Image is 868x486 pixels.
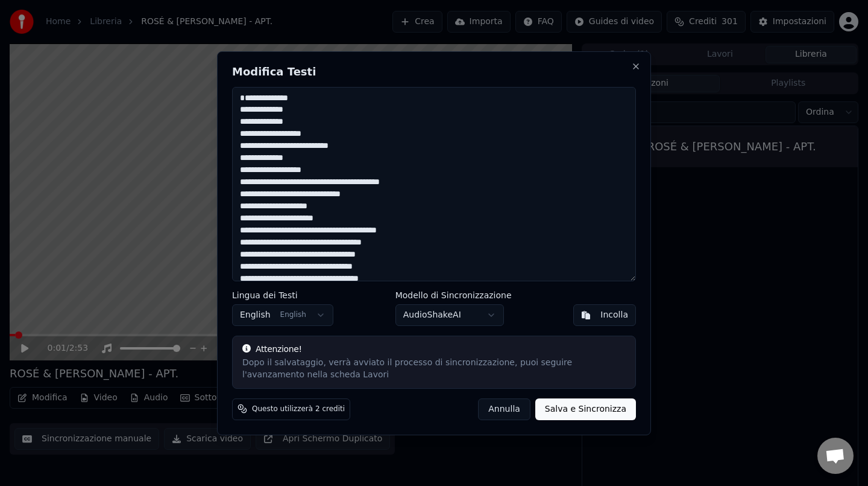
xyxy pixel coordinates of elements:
div: Dopo il salvataggio, verrà avviato il processo di sincronizzazione, puoi seguire l'avanzamento ne... [242,357,626,381]
span: Questo utilizzerà 2 crediti [252,404,345,414]
button: Annulla [478,398,530,420]
button: Salva e Sincronizza [535,398,636,420]
label: Lingua dei Testi [232,291,333,299]
div: Attenzione! [242,344,626,356]
div: Incolla [600,309,628,321]
button: Incolla [573,304,636,326]
h2: Modifica Testi [232,66,636,77]
label: Modello di Sincronizzazione [395,291,512,299]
